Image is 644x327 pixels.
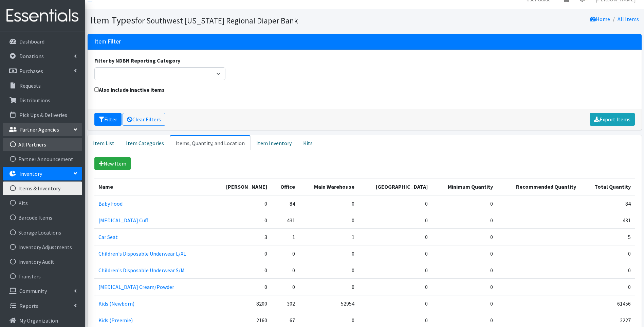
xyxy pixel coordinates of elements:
[580,278,634,295] td: 0
[19,38,44,45] p: Dashboard
[590,113,635,126] a: Export Items
[3,211,82,224] a: Barcode Items
[580,245,634,262] td: 0
[94,56,180,65] label: Filter by NDBN Reporting Category
[580,228,634,245] td: 5
[432,278,497,295] td: 0
[271,178,299,195] th: Office
[120,135,170,150] a: Item Categories
[358,295,432,312] td: 0
[358,178,432,195] th: [GEOGRAPHIC_DATA]
[19,288,47,294] p: Community
[299,278,358,295] td: 0
[98,283,174,290] a: [MEDICAL_DATA] Cream/Powder
[90,14,362,26] h1: Item Types
[211,178,271,195] th: [PERSON_NAME]
[271,245,299,262] td: 0
[211,262,271,278] td: 0
[580,212,634,228] td: 431
[3,64,82,78] a: Purchases
[3,226,82,239] a: Storage Locations
[3,152,82,166] a: Partner Announcement
[580,295,634,312] td: 61456
[3,4,82,27] img: HumanEssentials
[98,317,133,324] a: Kids (Preemie)
[271,195,299,212] td: 84
[211,228,271,245] td: 3
[94,87,99,92] input: Also include inactive items
[98,234,118,240] a: Car Seat
[580,195,634,212] td: 84
[98,200,123,207] a: Baby Food
[3,240,82,254] a: Inventory Adjustments
[299,245,358,262] td: 0
[297,135,318,150] a: Kits
[3,270,82,283] a: Transfers
[170,135,251,150] a: Items, Quantity, and Location
[19,170,42,177] p: Inventory
[3,284,82,298] a: Community
[580,178,634,195] th: Total Quantity
[497,178,581,195] th: Recommended Quantity
[432,212,497,228] td: 0
[3,108,82,122] a: Pick Ups & Deliveries
[358,245,432,262] td: 0
[299,228,358,245] td: 1
[432,178,497,195] th: Minimum Quantity
[3,255,82,269] a: Inventory Audit
[299,295,358,312] td: 52954
[98,300,134,307] a: Kids (Newborn)
[3,182,82,195] a: Items & Inventory
[299,195,358,212] td: 0
[135,16,298,25] small: for Southwest [US_STATE] Regional Diaper Bank
[211,245,271,262] td: 0
[358,278,432,295] td: 0
[3,167,82,180] a: Inventory
[211,295,271,312] td: 8200
[94,86,165,94] label: Also include inactive items
[3,196,82,210] a: Kits
[251,135,297,150] a: Item Inventory
[3,299,82,313] a: Reports
[98,217,148,224] a: [MEDICAL_DATA] Cuff
[98,250,186,257] a: Children's Disposable Underwear L/XL
[19,53,44,59] p: Donations
[271,278,299,295] td: 0
[432,245,497,262] td: 0
[98,267,185,274] a: Children's Disposable Underwear S/M
[299,262,358,278] td: 0
[19,68,43,74] p: Purchases
[3,49,82,63] a: Donations
[432,195,497,212] td: 0
[3,138,82,151] a: All Partners
[94,157,131,170] a: New Item
[3,79,82,92] a: Requests
[3,35,82,48] a: Dashboard
[358,228,432,245] td: 0
[94,178,211,195] th: Name
[94,113,122,126] button: Filter
[358,212,432,228] td: 0
[123,113,165,126] a: Clear Filters
[19,111,67,118] p: Pick Ups & Deliveries
[618,16,639,22] a: All Items
[432,262,497,278] td: 0
[19,82,41,89] p: Requests
[19,97,50,104] p: Distributions
[580,262,634,278] td: 0
[271,295,299,312] td: 302
[3,123,82,136] a: Partner Agencies
[19,303,38,309] p: Reports
[432,228,497,245] td: 0
[271,262,299,278] td: 0
[211,212,271,228] td: 0
[94,38,121,45] h3: Item Filter
[432,295,497,312] td: 0
[271,228,299,245] td: 1
[19,126,59,133] p: Partner Agencies
[358,195,432,212] td: 0
[211,195,271,212] td: 0
[19,317,58,324] p: My Organization
[299,178,358,195] th: Main Warehouse
[211,278,271,295] td: 0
